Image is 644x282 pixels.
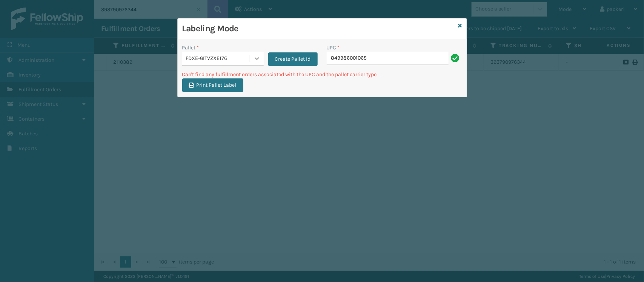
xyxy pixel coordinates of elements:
p: Can't find any fulfillment orders associated with the UPC and the pallet carrier type. [182,70,462,78]
button: Print Pallet Label [182,78,243,92]
label: UPC [327,44,340,52]
div: FDXE-6ITVZXE17G [186,55,251,63]
label: Pallet [182,44,199,52]
h3: Labeling Mode [182,23,455,34]
button: Create Pallet Id [268,52,318,66]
